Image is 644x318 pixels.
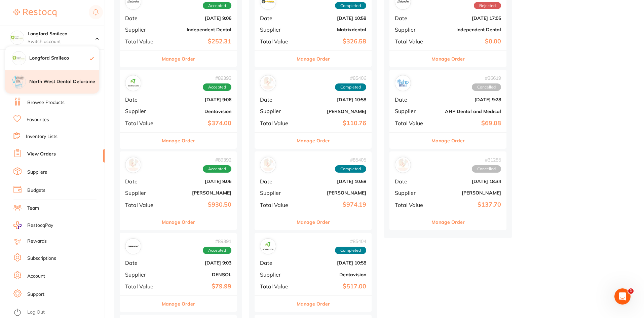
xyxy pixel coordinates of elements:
[260,178,294,184] span: Date
[431,51,465,67] button: Manage Order
[434,179,501,184] b: [DATE] 18:34
[262,77,274,90] img: Adam Dental
[299,179,366,184] b: [DATE] 10:58
[164,260,231,266] b: [DATE] 9:03
[299,120,366,127] b: $110.76
[125,178,159,184] span: Date
[125,283,159,289] span: Total Value
[299,38,366,45] b: $326.58
[27,187,45,194] a: Budgets
[472,165,501,173] span: Cancelled
[125,27,159,33] span: Supplier
[29,55,90,62] h4: Longford Smileco
[299,15,366,21] b: [DATE] 10:58
[127,158,140,171] img: Henry Schein Halas
[13,9,56,17] img: Restocq Logo
[260,260,294,266] span: Date
[27,273,45,280] a: Account
[13,221,22,229] img: RestocqPay
[203,2,231,9] span: Accepted
[27,238,47,245] a: Rewards
[27,222,53,229] span: RestocqPay
[164,27,231,32] b: Independent Dental
[203,157,231,163] span: # 89392
[260,108,294,114] span: Supplier
[395,108,428,114] span: Supplier
[12,51,26,65] img: Longford Smileco
[27,205,39,212] a: Team
[29,78,99,85] h4: North West Dental Deloraine
[434,109,501,114] b: AHP Dental and Medical
[27,255,56,262] a: Subscriptions
[27,291,44,298] a: Support
[335,239,366,244] span: # 85404
[395,190,428,196] span: Supplier
[335,247,366,254] span: Completed
[27,151,56,157] a: View Orders
[164,190,231,196] b: [PERSON_NAME]
[125,190,159,196] span: Supplier
[395,120,428,126] span: Total Value
[125,120,159,126] span: Total Value
[13,307,103,318] button: Log Out
[396,158,409,171] img: Adam Dental
[120,151,237,231] div: Henry Schein Halas#89392AcceptedDate[DATE] 9:06Supplier[PERSON_NAME]Total Value$930.50Manage Order
[260,120,294,126] span: Total Value
[127,77,140,90] img: Dentavision
[260,190,294,196] span: Supplier
[297,51,330,67] button: Manage Order
[260,97,294,103] span: Date
[164,97,231,102] b: [DATE] 9:06
[164,272,231,277] b: DENSOL
[125,97,159,103] span: Date
[434,15,501,21] b: [DATE] 17:05
[395,97,428,103] span: Date
[297,296,330,312] button: Manage Order
[335,165,366,173] span: Completed
[297,133,330,149] button: Manage Order
[614,288,631,305] iframe: Intercom live chat
[203,165,231,173] span: Accepted
[120,233,237,312] div: DENSOL#89391AcceptedDate[DATE] 9:03SupplierDENSOLTotal Value$79.99Manage Order
[162,296,195,312] button: Manage Order
[260,202,294,208] span: Total Value
[125,260,159,266] span: Date
[299,283,366,290] b: $517.00
[27,169,47,176] a: Suppliers
[28,31,96,37] h4: Longford Smileco
[434,38,501,45] b: $0.00
[164,15,231,21] b: [DATE] 9:06
[125,38,159,44] span: Total Value
[164,201,231,208] b: $930.50
[260,27,294,33] span: Supplier
[203,247,231,254] span: Accepted
[203,75,231,81] span: # 89393
[396,77,409,90] img: AHP Dental and Medical
[164,120,231,127] b: $374.00
[10,31,24,44] img: Longford Smileco
[164,109,231,114] b: Dentavision
[299,190,366,196] b: [PERSON_NAME]
[299,260,366,266] b: [DATE] 10:58
[27,99,65,106] a: Browse Products
[299,272,366,277] b: Dentavision
[299,201,366,208] b: $974.19
[164,38,231,45] b: $252.31
[395,178,428,184] span: Date
[434,190,501,196] b: [PERSON_NAME]
[434,201,501,208] b: $137.70
[395,27,428,33] span: Supplier
[125,202,159,208] span: Total Value
[260,38,294,44] span: Total Value
[125,108,159,114] span: Supplier
[628,288,634,294] span: 1
[28,38,96,45] p: Switch account
[260,283,294,289] span: Total Value
[27,116,49,123] a: Favourites
[12,75,26,89] img: North West Dental Deloraine
[434,120,501,127] b: $69.08
[395,202,428,208] span: Total Value
[125,272,159,278] span: Supplier
[395,38,428,44] span: Total Value
[474,2,501,9] span: Rejected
